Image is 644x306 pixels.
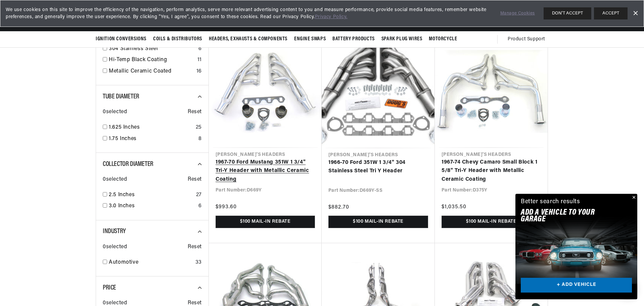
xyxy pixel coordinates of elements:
[198,135,202,143] div: 8
[629,194,637,202] button: Close
[109,135,196,143] a: 1.75 Inches
[103,285,116,291] span: Price
[195,258,202,267] div: 33
[109,123,193,132] a: 1.625 Inches
[500,10,535,17] a: Manage Cookies
[328,159,428,176] a: 1966-70 Ford 351W 1 3/4" 304 Stainless Steel Tri Y Header
[429,36,457,43] span: Motorcycle
[109,45,196,53] a: 304 Stainless Steel
[103,175,127,184] span: 0 selected
[109,191,193,200] a: 2.5 Inches
[521,278,632,293] a: + ADD VEHICLE
[197,56,202,64] div: 11
[521,197,580,207] div: Better search results
[109,67,194,76] a: Metallic Ceramic Coated
[150,31,205,47] summary: Coils & Distributors
[521,209,615,223] h2: Add A VEHICLE to your garage
[425,31,460,47] summary: Motorcycle
[109,202,196,211] a: 3.0 Inches
[109,258,193,267] a: Automotive
[188,175,202,184] span: Reset
[196,123,202,132] div: 25
[216,158,315,184] a: 1967-70 Ford Mustang 351W 1 3/4" Tri-Y Header with Metallic Ceramic Coating
[205,31,291,47] summary: Headers, Exhausts & Components
[196,191,202,200] div: 27
[442,158,541,184] a: 1967-74 Chevy Camaro Small Block 1 5/8" Tri-Y Header with Metallic Ceramic Coating
[198,202,202,211] div: 6
[381,36,422,43] span: Spark Plug Wires
[315,14,348,19] a: Privacy Policy.
[294,36,326,43] span: Engine Swaps
[103,228,126,235] span: Industry
[198,45,202,53] div: 6
[332,36,375,43] span: Battery Products
[103,108,127,117] span: 0 selected
[103,243,127,252] span: 0 selected
[291,31,329,47] summary: Engine Swaps
[96,36,146,43] span: Ignition Conversions
[103,93,139,100] span: Tube Diameter
[153,36,202,43] span: Coils & Distributors
[188,243,202,252] span: Reset
[196,67,202,76] div: 16
[103,161,153,168] span: Collector Diameter
[544,7,591,19] button: DON'T ACCEPT
[630,8,640,18] a: Dismiss Banner
[109,56,195,64] a: Hi-Temp Black Coating
[508,31,548,47] summary: Product Support
[378,31,426,47] summary: Spark Plug Wires
[188,108,202,117] span: Reset
[329,31,378,47] summary: Battery Products
[6,6,491,20] span: We use cookies on this site to improve the efficiency of the navigation, perform analytics, serve...
[96,31,150,47] summary: Ignition Conversions
[209,36,287,43] span: Headers, Exhausts & Components
[594,7,628,19] button: ACCEPT
[508,36,545,43] span: Product Support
